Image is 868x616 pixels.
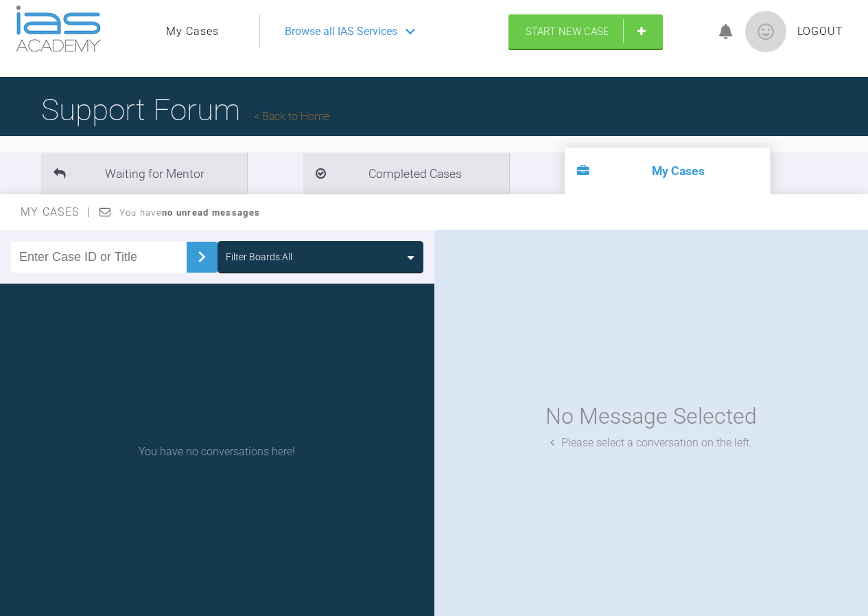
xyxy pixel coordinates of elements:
[119,207,260,218] span: You have
[526,25,609,38] span: Start New Case
[254,110,329,123] a: Back to Home
[565,148,771,194] li: My Cases
[508,14,663,49] a: Start New Case
[16,5,101,52] img: logo-light.3e3ef733.png
[285,23,397,41] span: Browse all IAS Services
[162,207,260,218] strong: no unread messages
[303,152,509,194] li: Completed Cases
[745,11,786,52] img: profile.png
[546,399,757,434] div: No Message Selected
[166,23,219,41] a: My Cases
[41,152,247,194] li: Waiting for Mentor
[11,242,187,273] input: Enter Case ID or Title
[550,434,752,452] div: Please select a conversation on the left.
[191,246,213,268] img: chevronRight.28bd32b0.svg
[226,249,292,264] div: Filter Boards: All
[797,23,843,41] a: Logout
[41,86,329,134] h1: Support Forum
[21,205,91,218] span: My Cases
